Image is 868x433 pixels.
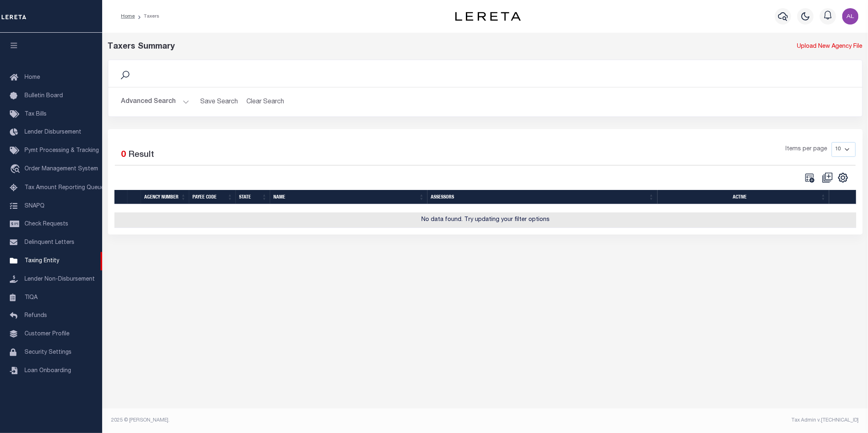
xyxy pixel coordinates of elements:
[25,350,72,355] span: Security Settings
[829,190,857,204] th: &nbsp;
[25,112,47,117] span: Tax Bills
[141,190,189,204] th: Agency Number: activate to sort column ascending
[25,240,74,246] span: Delinquent Letters
[25,129,81,135] span: Lender Disbursement
[270,190,427,204] th: Name: activate to sort column ascending
[114,212,857,228] td: No data found. Try updating your filter options
[135,13,159,20] li: Taxers
[25,295,38,300] span: TIQA
[25,221,68,227] span: Check Requests
[25,331,69,337] span: Customer Profile
[25,313,47,319] span: Refunds
[797,42,863,51] a: Upload New Agency File
[10,164,23,175] i: travel_explore
[786,145,828,154] span: Items per page
[842,8,859,25] img: svg+xml;base64,PHN2ZyB4bWxucz0iaHR0cDovL3d3dy53My5vcmcvMjAwMC9zdmciIHBvaW50ZXItZXZlbnRzPSJub25lIi...
[25,148,99,154] span: Pymt Processing & Tracking
[25,203,45,209] span: SNAPQ
[196,94,243,110] button: Save Search
[427,190,658,204] th: Assessors: activate to sort column ascending
[455,12,521,21] img: logo-dark.svg
[25,93,63,99] span: Bulletin Board
[25,368,71,374] span: Loan Onboarding
[121,151,126,159] span: 0
[25,258,59,264] span: Taxing Entity
[108,41,671,53] div: Taxers Summary
[25,277,95,282] span: Lender Non-Disbursement
[121,94,189,110] button: Advanced Search
[129,149,154,162] label: Result
[25,75,40,80] span: Home
[236,190,270,204] th: State: activate to sort column ascending
[25,166,98,172] span: Order Management System
[121,14,135,19] a: Home
[25,185,104,191] span: Tax Amount Reporting Queue
[105,417,485,424] div: 2025 © [PERSON_NAME].
[243,94,288,110] button: Clear Search
[189,190,236,204] th: Payee Code: activate to sort column ascending
[658,190,830,204] th: Active: activate to sort column ascending
[491,417,859,424] div: Tax Admin v.[TECHNICAL_ID]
